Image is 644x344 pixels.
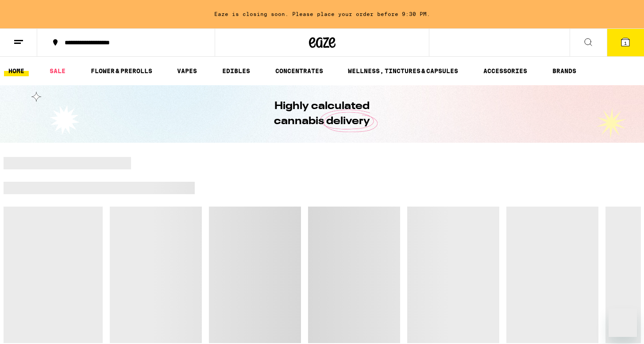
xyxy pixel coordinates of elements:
a: EDIBLES [218,66,255,76]
a: CONCENTRATES [271,66,328,76]
a: ACCESSORIES [479,66,532,76]
button: 1 [607,29,644,56]
a: FLOWER & PREROLLS [86,66,157,76]
a: WELLNESS, TINCTURES & CAPSULES [343,66,463,76]
a: HOME [4,66,29,76]
h1: Highly calculated cannabis delivery [249,99,395,129]
a: BRANDS [548,66,581,76]
iframe: Button to launch messaging window [609,309,637,337]
a: SALE [45,66,70,76]
span: 1 [624,40,627,46]
a: VAPES [173,66,201,76]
